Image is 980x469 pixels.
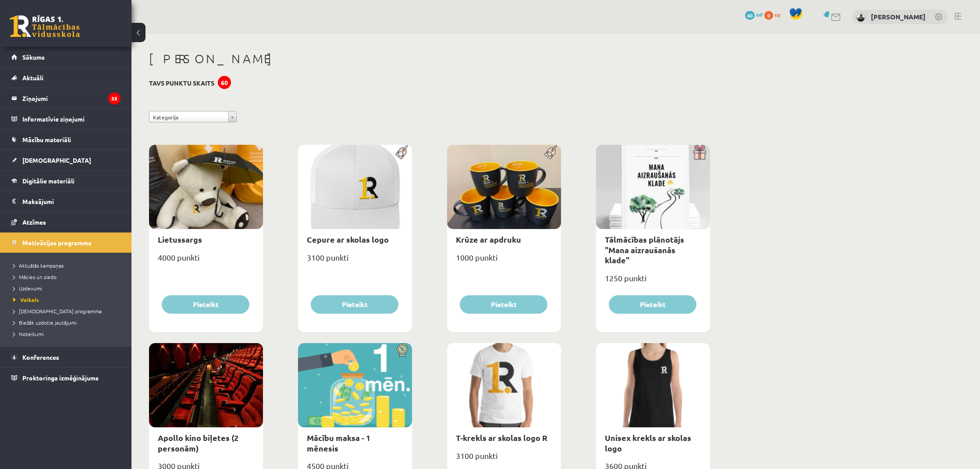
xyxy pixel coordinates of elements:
[307,433,370,453] a: Mācību maksa - 1 mēnesis
[456,433,547,443] a: T-krekls ar skolas logo R
[11,109,121,129] a: Informatīvie ziņojumi
[11,150,121,170] a: [DEMOGRAPHIC_DATA]
[756,11,763,18] span: mP
[22,136,71,143] span: Mācību materiāli
[11,171,121,191] a: Digitālie materiāli
[162,295,249,314] button: Pieteikt
[22,156,91,164] span: [DEMOGRAPHIC_DATA]
[22,374,99,382] span: Proktoringa izmēģinājums
[13,319,123,326] a: Biežāk uzdotie jautājumi
[22,74,43,82] span: Aktuāli
[22,109,121,129] legend: Informatīvie ziņojumi
[22,88,121,108] legend: Ziņojumi
[298,250,412,272] div: 3100 punkti
[311,295,398,314] button: Pieteikt
[13,262,64,269] span: Aktuālās kampaņas
[13,261,123,269] a: Aktuālās kampaņas
[11,233,121,253] a: Motivācijas programma
[11,88,121,108] a: Ziņojumi35
[605,234,684,265] a: Tālmācības plānotājs "Mana aizraušanās klade"
[745,11,755,20] span: 60
[13,296,123,304] a: Veikals
[22,239,92,247] span: Motivācijas programma
[22,177,75,185] span: Digitālie materiāli
[149,111,237,122] a: Kategorija
[447,250,561,272] div: 1000 punkti
[22,218,46,226] span: Atzīmes
[11,129,121,150] a: Mācību materiāli
[11,68,121,88] a: Aktuāli
[307,234,389,244] a: Cepure ar skolas logo
[460,295,547,314] button: Pieteikt
[22,191,121,211] legend: Maksājumi
[11,347,121,367] a: Konferences
[392,145,412,160] img: Populāra prece
[149,79,214,87] h3: Tavs punktu skaits
[13,273,123,281] a: Mācies un ziedo
[11,212,121,232] a: Atzīmes
[158,433,238,453] a: Apollo kino biļetes (2 personām)
[22,353,59,361] span: Konferences
[745,11,763,18] a: 60 mP
[13,273,57,280] span: Mācies un ziedo
[11,191,121,211] a: Maksājumi
[149,51,710,66] h1: [PERSON_NAME]
[13,284,123,292] a: Uzdevumi
[690,145,710,160] img: Dāvana ar pārsteigumu
[158,234,202,244] a: Lietussargs
[392,343,412,358] img: Atlaide
[13,285,42,292] span: Uzdevumi
[764,11,785,18] a: 0 xp
[218,76,231,89] div: 60
[153,111,225,123] span: Kategorija
[541,145,561,160] img: Populāra prece
[11,47,121,67] a: Sākums
[10,15,80,37] a: Rīgas 1. Tālmācības vidusskola
[11,368,121,388] a: Proktoringa izmēģinājums
[605,433,691,453] a: Unisex krekls ar skolas logo
[764,11,773,20] span: 0
[596,271,710,293] div: 1250 punkti
[13,296,39,303] span: Veikals
[13,330,123,338] a: Noteikumi
[13,330,44,337] span: Noteikumi
[774,11,780,18] span: xp
[22,53,45,61] span: Sākums
[13,308,102,315] span: [DEMOGRAPHIC_DATA] programma
[149,250,263,272] div: 4000 punkti
[108,93,121,104] i: 35
[609,295,696,314] button: Pieteikt
[456,234,521,244] a: Krūze ar apdruku
[13,307,123,315] a: [DEMOGRAPHIC_DATA] programma
[13,319,77,326] span: Biežāk uzdotie jautājumi
[871,12,926,21] a: [PERSON_NAME]
[856,13,865,22] img: Mārtiņš Balodis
